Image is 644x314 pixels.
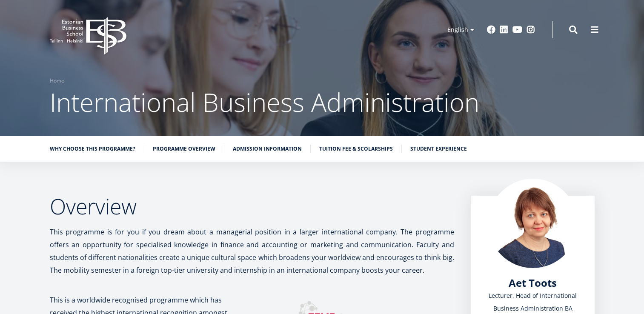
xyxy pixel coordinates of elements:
[50,226,454,277] p: This programme is for you if you dream about a managerial position in a larger international comp...
[487,26,495,34] a: Facebook
[410,145,467,153] a: Student experience
[488,179,578,268] img: aet toots
[50,85,479,120] span: International Business Administration
[153,145,215,153] a: Programme overview
[509,277,557,289] a: Aet Toots
[50,145,135,153] a: Why choose this programme?
[50,77,64,85] a: Home
[512,26,522,34] a: Youtube
[527,26,535,34] a: Instagram
[509,276,557,290] span: Aet Toots
[319,145,393,153] a: Tuition fee & Scolarships
[233,145,302,153] a: Admission information
[500,26,508,34] a: Linkedin
[50,196,454,217] h2: Overview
